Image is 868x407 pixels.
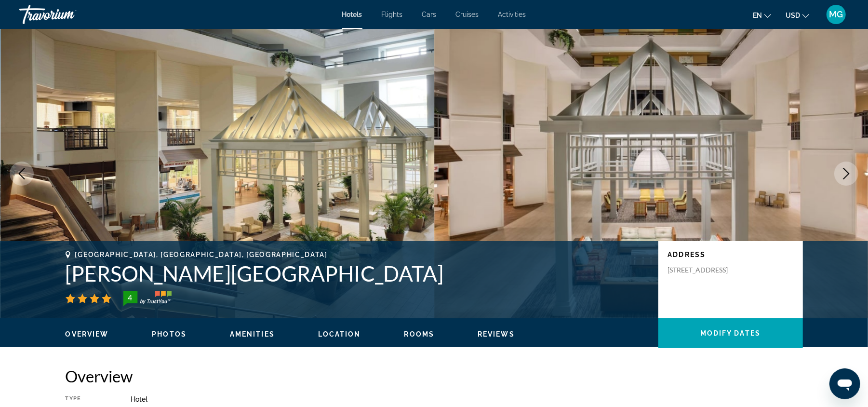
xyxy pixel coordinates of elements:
[66,366,803,386] h2: Overview
[123,291,172,306] img: TrustYou guest rating badge
[230,330,275,338] span: Amenities
[152,330,187,338] span: Photos
[404,330,435,339] button: Rooms
[829,368,860,399] iframe: Button to launch messaging window
[668,251,793,258] p: Address
[478,330,515,339] button: Reviews
[404,330,435,338] span: Rooms
[478,330,515,338] span: Reviews
[152,330,187,339] button: Photos
[230,330,275,339] button: Amenities
[66,330,109,338] span: Overview
[786,12,800,19] span: USD
[342,11,362,18] a: Hotels
[75,251,328,258] span: [GEOGRAPHIC_DATA], [GEOGRAPHIC_DATA], [GEOGRAPHIC_DATA]
[829,10,843,19] span: MG
[10,162,34,186] button: Previous image
[318,330,361,339] button: Location
[668,266,745,274] p: [STREET_ADDRESS]
[753,8,771,22] button: Change language
[120,292,140,303] div: 4
[700,329,761,337] span: Modify Dates
[753,12,762,19] span: en
[498,11,526,18] a: Activities
[66,261,649,286] h1: [PERSON_NAME][GEOGRAPHIC_DATA]
[131,395,803,403] div: Hotel
[456,11,479,18] a: Cruises
[19,2,116,27] a: Travorium
[318,330,361,338] span: Location
[66,395,107,403] div: Type
[382,11,403,18] a: Flights
[66,330,109,339] button: Overview
[834,162,858,186] button: Next image
[824,4,849,25] button: User Menu
[422,11,437,18] a: Cars
[658,318,803,348] button: Modify Dates
[786,8,809,22] button: Change currency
